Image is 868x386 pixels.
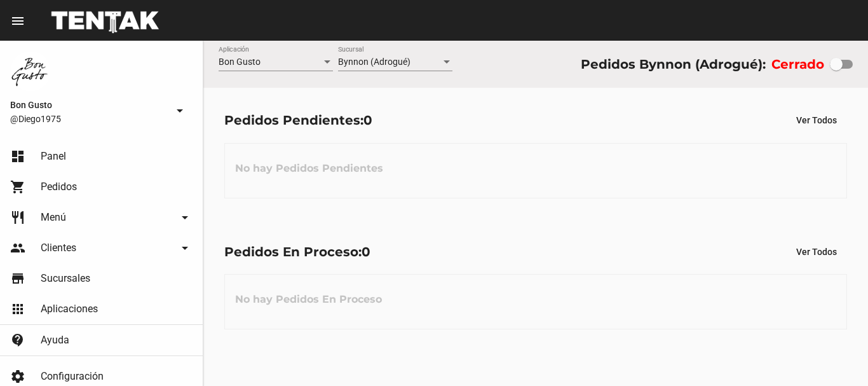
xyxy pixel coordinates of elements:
[41,150,66,163] span: Panel
[177,240,193,256] mat-icon: arrow_drop_down
[177,210,193,225] mat-icon: arrow_drop_down
[10,97,167,113] span: Bon Gusto
[786,109,847,132] button: Ver Todos
[41,334,69,347] span: Ayuda
[41,303,98,315] span: Aplicaciones
[10,271,25,286] mat-icon: store
[796,247,837,257] span: Ver Todos
[362,244,370,259] span: 0
[10,210,25,225] mat-icon: restaurant
[796,115,837,125] span: Ver Todos
[225,280,392,319] h3: No hay Pedidos En Proceso
[41,272,90,285] span: Sucursales
[41,181,77,193] span: Pedidos
[581,54,766,74] div: Pedidos Bynnon (Adrogué):
[10,149,25,164] mat-icon: dashboard
[786,240,847,263] button: Ver Todos
[41,242,76,254] span: Clientes
[10,369,25,384] mat-icon: settings
[225,149,393,188] h3: No hay Pedidos Pendientes
[771,54,824,74] label: Cerrado
[10,301,25,317] mat-icon: apps
[10,113,167,125] span: @Diego1975
[41,211,66,224] span: Menú
[338,57,410,67] span: Bynnon (Adrogué)
[219,57,261,67] span: Bon Gusto
[224,242,370,262] div: Pedidos En Proceso:
[10,333,25,348] mat-icon: contact_support
[10,13,25,29] mat-icon: menu
[815,335,855,373] iframe: chat widget
[10,179,25,195] mat-icon: shopping_cart
[41,370,104,383] span: Configuración
[224,110,372,130] div: Pedidos Pendientes:
[10,51,51,92] img: 8570adf9-ca52-4367-b116-ae09c64cf26e.jpg
[172,103,187,118] mat-icon: arrow_drop_down
[10,240,25,256] mat-icon: people
[363,113,372,128] span: 0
